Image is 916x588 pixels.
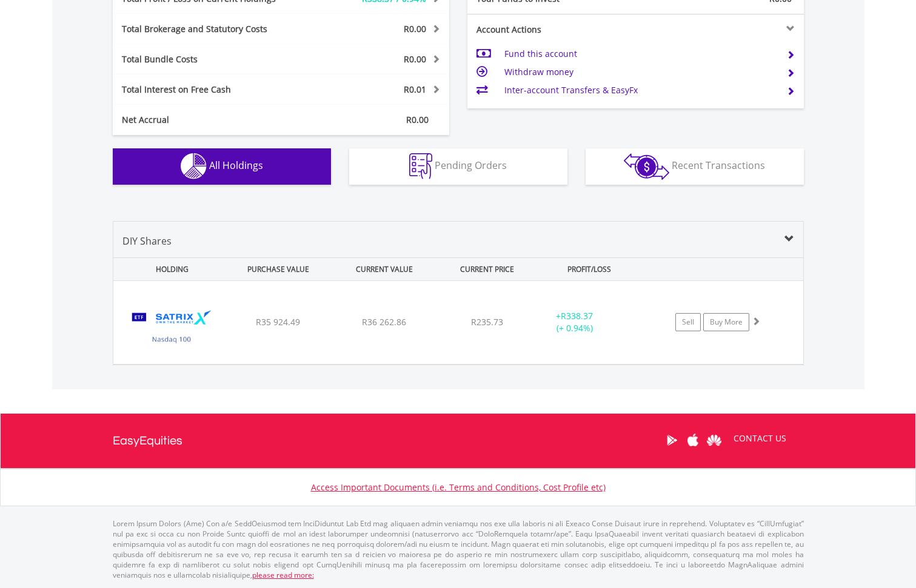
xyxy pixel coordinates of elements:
a: Access Important Documents (i.e. Terms and Conditions, Cost Profile etc) [311,481,606,493]
a: Apple [683,421,704,459]
div: Total Bundle Costs [113,53,309,65]
div: Total Interest on Free Cash [113,84,309,96]
a: Huawei [704,421,725,459]
span: R36 262.86 [362,316,406,328]
button: Recent Transactions [586,148,804,185]
a: EasyEquities [113,414,182,468]
p: Lorem Ipsum Dolors (Ame) Con a/e SeddOeiusmod tem InciDiduntut Lab Etd mag aliquaen admin veniamq... [113,518,804,581]
a: please read more: [252,570,314,580]
div: CURRENT VALUE [333,258,436,280]
span: R0.00 [404,23,426,35]
a: Buy More [703,313,749,331]
span: R0.00 [404,53,426,65]
button: All Holdings [113,148,331,185]
div: HOLDING [114,258,224,280]
div: CURRENT PRICE [438,258,535,280]
span: R0.01 [404,84,426,95]
img: transactions-zar-wht.png [624,153,669,180]
a: Sell [675,313,701,331]
td: Fund this account [504,45,777,63]
a: Google Play [661,421,683,459]
span: Pending Orders [435,159,507,172]
span: R235.73 [471,316,503,328]
div: Net Accrual [113,114,309,126]
span: Recent Transactions [672,159,765,172]
a: CONTACT US [725,421,795,455]
div: PURCHASE VALUE [227,258,330,280]
span: R0.00 [406,114,429,125]
img: TFSA.STXNDQ.png [119,296,224,361]
button: Pending Orders [349,148,567,185]
div: + (+ 0.94%) [529,310,621,334]
span: R35 924.49 [256,316,300,328]
span: DIY Shares [122,234,172,248]
span: R338.37 [561,310,593,322]
td: Inter-account Transfers & EasyFx [504,81,777,99]
img: holdings-wht.png [181,153,207,179]
div: PROFIT/LOSS [538,258,641,280]
img: pending_instructions-wht.png [409,153,432,179]
td: Withdraw money [504,63,777,81]
div: Total Brokerage and Statutory Costs [113,23,309,35]
div: Account Actions [467,24,636,36]
span: All Holdings [209,159,263,172]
